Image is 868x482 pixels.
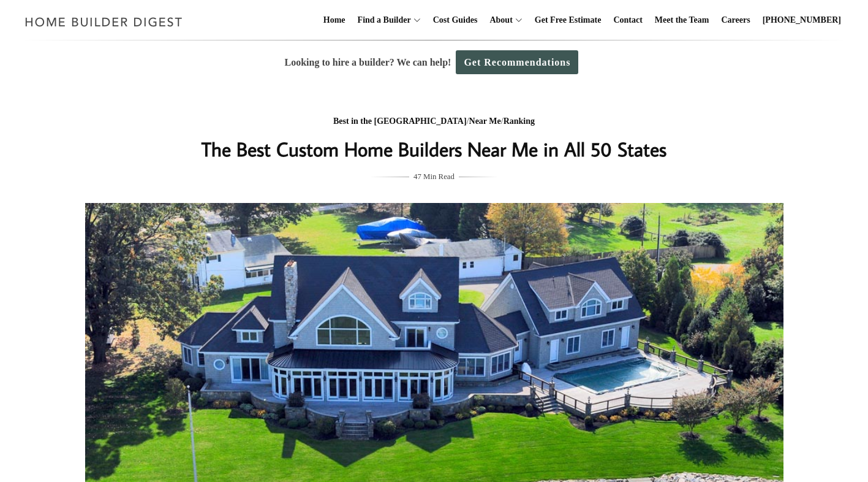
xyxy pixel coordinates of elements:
a: Cost Guides [428,1,483,40]
a: [PHONE_NUMBER] [758,1,846,40]
a: Get Recommendations [456,50,578,74]
a: Meet the Team [650,1,714,40]
a: Home [319,1,350,40]
div: / / [190,114,679,129]
a: Get Free Estimate [530,1,606,40]
a: About [485,1,512,40]
h1: The Best Custom Home Builders Near Me in All 50 States [190,134,679,164]
span: 47 Min Read [413,170,455,183]
a: Contact [608,1,647,40]
img: Home Builder Digest [20,10,188,34]
a: Ranking [504,117,535,126]
a: Best in the [GEOGRAPHIC_DATA] [333,117,467,126]
a: Near Me [469,117,501,126]
a: Careers [717,1,755,40]
a: Find a Builder [353,1,411,40]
